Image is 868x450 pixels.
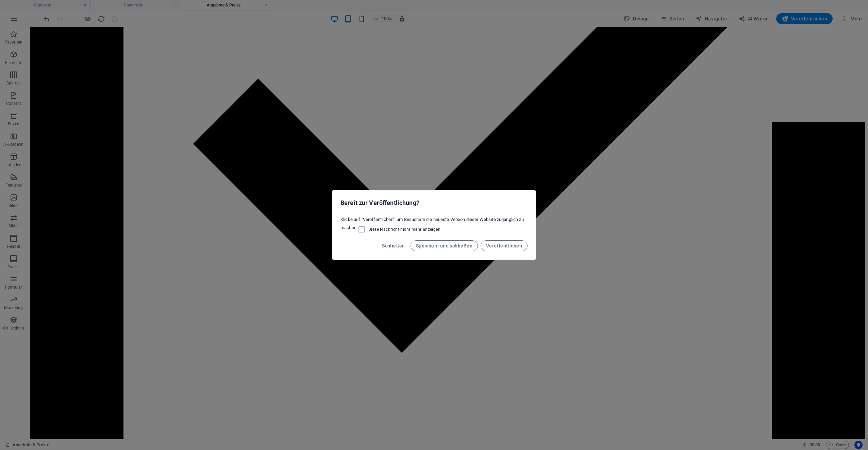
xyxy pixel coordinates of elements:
[332,214,536,236] div: Klicke auf "Veröffentlichen", um Besuchern die neueste Version dieser Website zugänglich zu machen.
[481,240,528,251] button: Veröffentlichen
[382,243,405,248] span: Schließen
[340,199,528,207] h2: Bereit zur Veröffentlichung?
[416,243,472,248] span: Speichern und schließen
[368,227,440,232] span: Diese Nachricht nicht mehr anzeigen
[486,243,522,248] span: Veröffentlichen
[411,240,478,251] button: Speichern und schließen
[379,240,408,251] button: Schließen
